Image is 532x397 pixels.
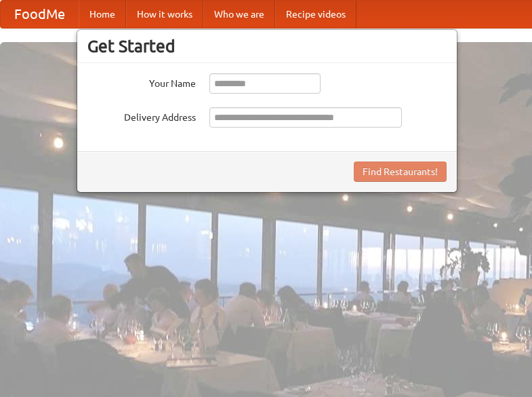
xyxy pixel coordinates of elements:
[275,1,356,28] a: Recipe videos
[79,1,126,28] a: Home
[87,36,447,56] h3: Get Started
[1,1,79,28] a: FoodMe
[354,162,447,182] button: Find Restaurants!
[126,1,203,28] a: How it works
[87,73,196,90] label: Your Name
[203,1,275,28] a: Who we are
[87,107,196,124] label: Delivery Address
